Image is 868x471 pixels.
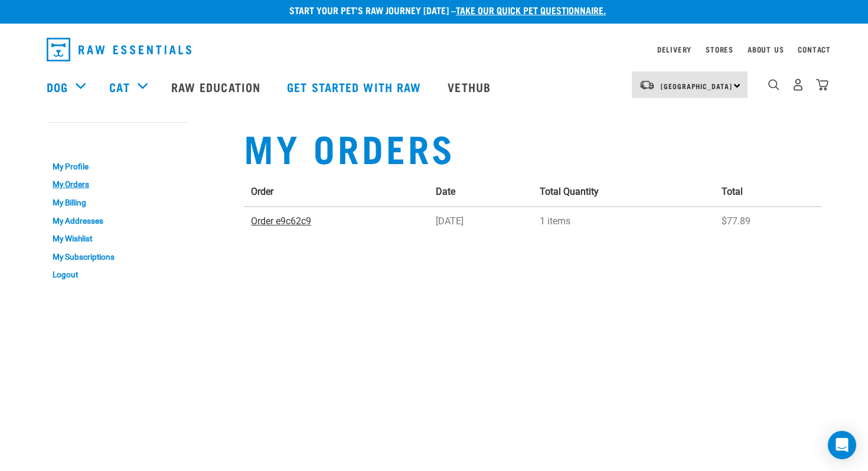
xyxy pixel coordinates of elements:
[436,63,505,110] a: Vethub
[47,248,188,266] a: My Subscriptions
[251,215,311,227] a: Order e9c62c9
[533,178,714,207] th: Total Quantity
[456,7,606,12] a: take our quick pet questionnaire.
[109,78,129,96] a: Cat
[37,33,831,66] nav: dropdown navigation
[798,47,831,51] a: Contact
[768,79,779,90] img: home-icon-1@2x.png
[159,63,275,110] a: Raw Education
[816,78,828,91] img: home-icon@2x.png
[47,38,191,61] img: Raw Essentials Logo
[275,63,436,110] a: Get started with Raw
[47,230,188,248] a: My Wishlist
[47,266,188,284] a: Logout
[657,47,691,51] a: Delivery
[706,47,733,51] a: Stores
[47,212,188,230] a: My Addresses
[533,207,714,235] td: 1 items
[47,78,68,96] a: Dog
[47,158,188,176] a: My Profile
[47,194,188,212] a: My Billing
[47,176,188,194] a: My Orders
[748,47,784,51] a: About Us
[429,178,533,207] th: Date
[639,80,655,90] img: van-moving.png
[429,207,533,235] td: [DATE]
[244,178,429,207] th: Order
[47,134,104,139] a: My Account
[714,178,821,207] th: Total
[661,84,732,88] span: [GEOGRAPHIC_DATA]
[828,431,856,459] div: Open Intercom Messenger
[714,207,821,235] td: $77.89
[792,78,804,91] img: user.png
[244,126,821,168] h1: My Orders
